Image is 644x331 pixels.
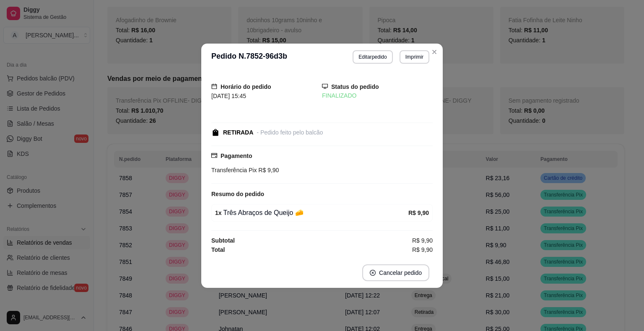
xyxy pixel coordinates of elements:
[428,45,441,59] button: Close
[215,209,222,216] strong: 1 x
[221,83,271,90] strong: Horário do pedido
[322,83,328,89] span: desktop
[211,50,287,64] h3: Pedido N. 7852-96d3b
[211,83,217,89] span: calendar
[331,83,379,90] strong: Status do pedido
[211,237,235,244] strong: Subtotal
[211,93,246,99] span: [DATE] 15:45
[412,245,433,254] span: R$ 9,90
[257,128,323,137] div: - Pedido feito pelo balcão
[362,264,429,281] button: close-circleCancelar pedido
[215,208,408,218] div: Três Abraços de Queijo 🧀
[211,246,225,253] strong: Total
[211,167,257,173] span: Transferência Pix
[400,50,429,64] button: Imprimir
[408,209,429,216] strong: R$ 9,90
[211,153,217,158] span: credit-card
[412,236,433,245] span: R$ 9,90
[223,128,253,137] div: RETIRADA
[221,153,252,159] strong: Pagamento
[211,191,264,197] strong: Resumo do pedido
[257,167,279,173] span: R$ 9,90
[370,270,376,276] span: close-circle
[322,91,433,100] div: FINALIZADO
[353,50,392,64] button: Editarpedido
